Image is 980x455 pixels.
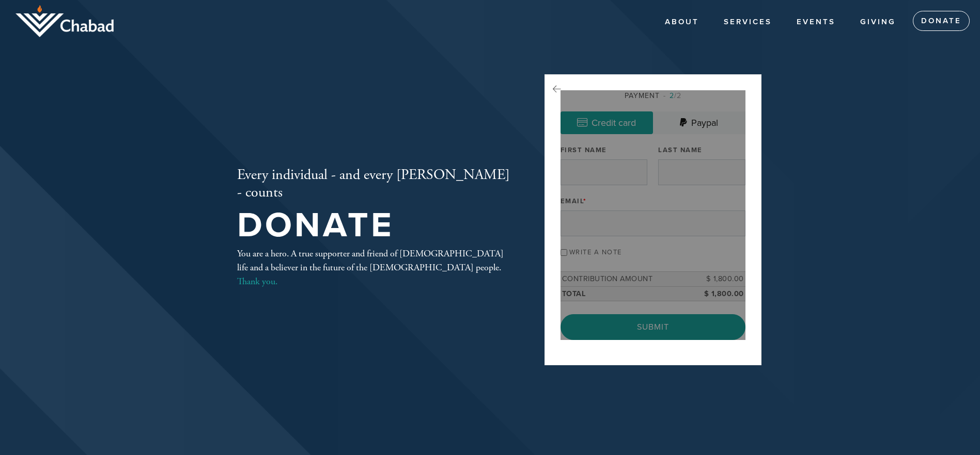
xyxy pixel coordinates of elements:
[913,11,970,31] a: Donate
[716,12,780,32] a: Services
[852,12,904,32] a: Giving
[237,209,511,242] h1: Donate
[15,5,114,37] img: logo_half.png
[237,247,511,288] div: You are a hero. A true supporter and friend of [DEMOGRAPHIC_DATA] life and a believer in the futu...
[657,12,707,32] a: About
[237,275,277,287] a: Thank you.
[789,12,843,32] a: Events
[237,167,511,201] h2: Every individual - and every [PERSON_NAME] - counts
